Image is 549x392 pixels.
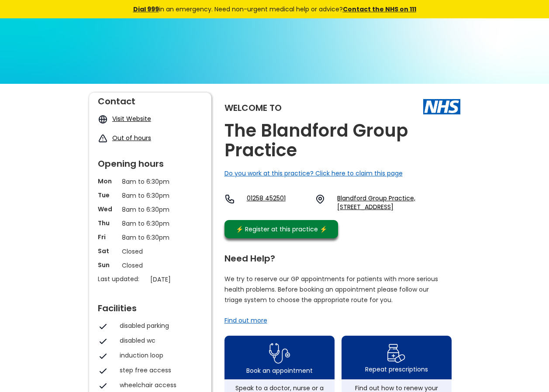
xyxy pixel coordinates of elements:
[122,205,179,214] p: 8am to 6:30pm
[224,274,439,305] p: We try to reserve our GP appointments for patients with more serious health problems. Before book...
[224,194,235,204] img: telephone icon
[246,366,313,375] div: Book an appointment
[98,299,203,313] div: Facilities
[423,99,460,114] img: The NHS logo
[343,5,416,14] a: Contact the NHS on 111
[224,316,267,325] a: Find out more
[231,224,332,234] div: ⚡️ Register at this practice ⚡️
[120,321,198,330] div: disabled parking
[122,247,179,256] p: Closed
[112,134,151,142] a: Out of hours
[337,194,460,211] a: Blandford Group Practice, [STREET_ADDRESS]
[98,155,203,168] div: Opening hours
[122,233,179,242] p: 8am to 6:30pm
[98,114,108,124] img: globe icon
[315,194,325,204] img: practice location icon
[98,205,117,213] p: Wed
[120,381,198,389] div: wheelchair access
[98,219,117,227] p: Thu
[120,366,198,375] div: step free access
[98,247,117,255] p: Sat
[122,261,179,270] p: Closed
[112,114,151,123] a: Visit Website
[120,336,198,345] div: disabled wc
[224,121,460,160] h2: The Blandford Group Practice
[98,191,117,199] p: Tue
[98,275,146,283] p: Last updated:
[133,5,159,14] a: Dial 999
[224,103,282,112] div: Welcome to
[98,233,117,241] p: Fri
[98,261,117,269] p: Sun
[224,169,403,178] a: Do you work at this practice? Click here to claim this page
[269,340,290,366] img: book appointment icon
[224,220,338,238] a: ⚡️ Register at this practice ⚡️
[98,177,117,186] p: Mon
[122,191,179,200] p: 8am to 6:30pm
[120,351,198,360] div: induction loop
[74,4,476,14] div: in an emergency. Need non-urgent medical help or advice?
[387,342,406,365] img: repeat prescription icon
[122,219,179,228] p: 8am to 6:30pm
[365,365,428,374] div: Repeat prescriptions
[247,194,308,211] a: 01258 452501
[150,275,207,284] p: [DATE]
[98,93,203,106] div: Contact
[224,250,452,263] div: Need Help?
[98,134,108,144] img: exclamation icon
[122,177,179,186] p: 8am to 6:30pm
